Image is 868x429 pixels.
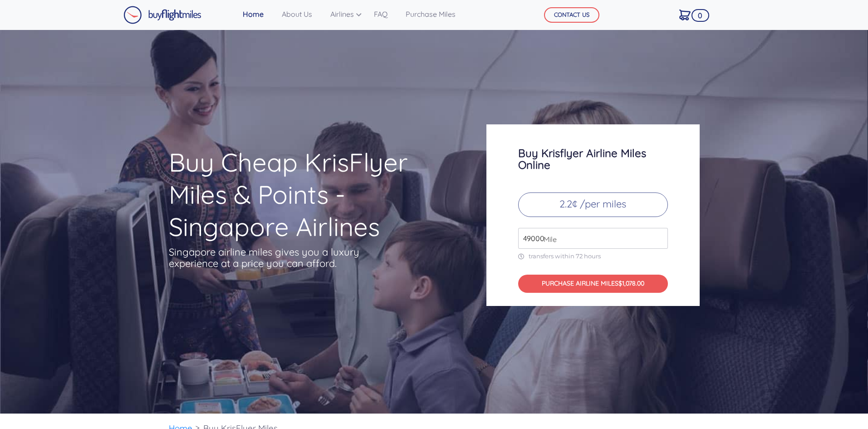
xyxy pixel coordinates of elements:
span: Mile [539,234,557,245]
button: PURCHASE AIRLINE MILES$1,078.00 [518,275,668,293]
img: Cart [679,10,691,20]
a: 0 [676,5,694,24]
a: Buy Flight Miles Logo [123,4,201,26]
button: CONTACT US [544,7,599,23]
h1: Buy Cheap KrisFlyer Miles & Points - Singapore Airlines [169,146,451,243]
img: Buy Flight Miles Logo [123,6,201,24]
a: Home [239,5,267,23]
a: About Us [278,5,316,23]
p: 2.2¢ /per miles [518,192,668,217]
h3: Buy Krisflyer Airline Miles Online [518,147,668,171]
p: transfers within 72 hours [518,252,668,260]
span: 0 [691,9,709,22]
a: FAQ [370,5,391,23]
a: Purchase Miles [402,5,459,23]
span: $1,078.00 [618,279,644,287]
a: Airlines [327,5,359,23]
p: Singapore airline miles gives you a luxury experience at a price you can afford. [169,247,373,269]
